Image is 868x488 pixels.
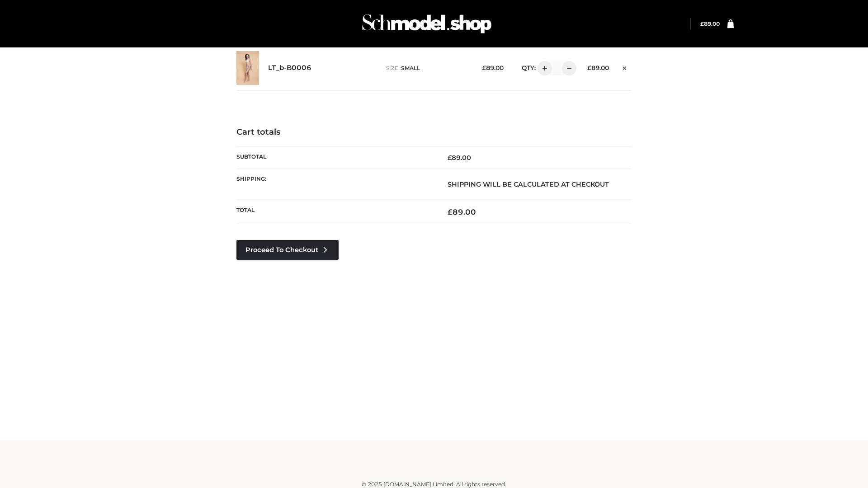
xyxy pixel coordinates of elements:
[482,64,504,71] bdi: 89.00
[700,20,720,27] bdi: 89.00
[386,64,468,72] p: size :
[236,200,434,224] th: Total
[268,64,311,72] a: LT_b-B0006
[236,169,434,200] th: Shipping:
[448,154,452,162] span: £
[448,154,471,162] bdi: 89.00
[587,64,609,71] bdi: 89.00
[700,20,720,27] a: £89.00
[236,240,339,260] a: Proceed to Checkout
[448,207,453,216] span: £
[700,20,704,27] span: £
[618,61,632,73] a: Remove this item
[587,64,591,71] span: £
[448,207,476,216] bdi: 89.00
[236,127,632,137] h4: Cart totals
[448,180,609,188] strong: Shipping will be calculated at checkout
[401,65,420,71] span: SMALL
[236,146,434,169] th: Subtotal
[359,6,495,42] img: Schmodel Admin 964
[236,51,259,85] img: LT_b-B0006 - SMALL
[513,61,573,75] div: QTY:
[482,64,486,71] span: £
